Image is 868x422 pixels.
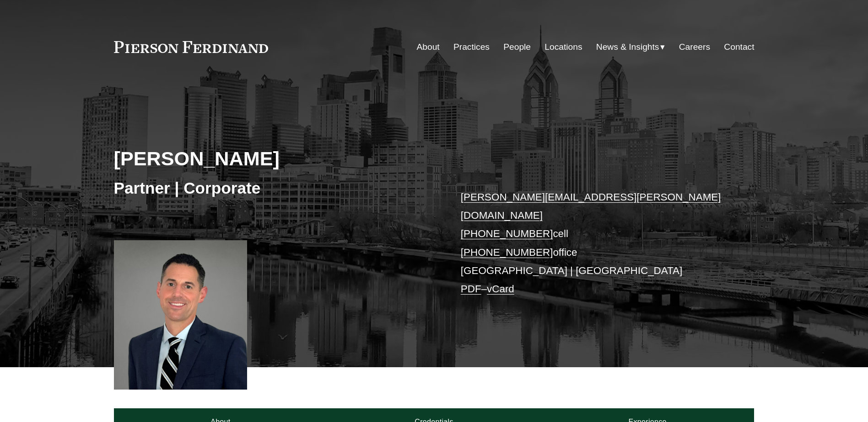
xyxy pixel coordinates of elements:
[596,39,659,55] span: News & Insights
[417,38,440,56] a: About
[503,38,531,56] a: People
[114,147,434,170] h2: [PERSON_NAME]
[679,38,710,56] a: Careers
[724,38,754,56] a: Contact
[114,178,434,198] h3: Partner | Corporate
[461,283,481,295] a: PDF
[487,283,514,295] a: vCard
[461,188,728,299] p: cell office [GEOGRAPHIC_DATA] | [GEOGRAPHIC_DATA] –
[545,38,582,56] a: Locations
[596,38,665,56] a: folder dropdown
[461,247,553,258] a: [PHONE_NUMBER]
[461,228,553,239] a: [PHONE_NUMBER]
[461,191,721,221] a: [PERSON_NAME][EMAIL_ADDRESS][PERSON_NAME][DOMAIN_NAME]
[453,38,490,56] a: Practices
